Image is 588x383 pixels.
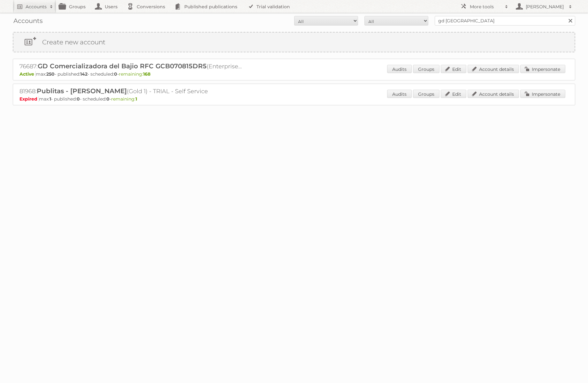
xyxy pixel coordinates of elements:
[19,62,243,71] h2: 76687: (Enterprise 250)
[38,62,207,70] span: GD Comercializadora del Bajio RFC GCB070815DR5
[111,96,137,102] span: remaining:
[114,71,117,77] strong: 0
[387,90,412,98] a: Audits
[77,96,80,102] strong: 0
[46,71,55,77] strong: 250
[13,33,575,52] a: Create new account
[19,96,39,102] span: Expired
[520,90,565,98] a: Impersonate
[19,71,569,77] p: max: - published: - scheduled: -
[135,96,137,102] strong: 1
[19,71,36,77] span: Active
[19,96,569,102] p: max: - published: - scheduled: -
[468,65,519,73] a: Account details
[520,65,565,73] a: Impersonate
[524,4,566,10] h2: [PERSON_NAME]
[468,90,519,98] a: Account details
[470,4,502,10] h2: More tools
[37,87,127,95] span: Publitas - [PERSON_NAME]
[106,96,110,102] strong: 0
[413,90,439,98] a: Groups
[80,71,88,77] strong: 142
[119,71,150,77] span: remaining:
[441,65,466,73] a: Edit
[387,65,412,73] a: Audits
[19,87,243,95] h2: 81968: (Gold 1) - TRIAL - Self Service
[441,90,466,98] a: Edit
[413,65,439,73] a: Groups
[26,4,47,10] h2: Accounts
[143,71,150,77] strong: 168
[50,96,51,102] strong: 1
